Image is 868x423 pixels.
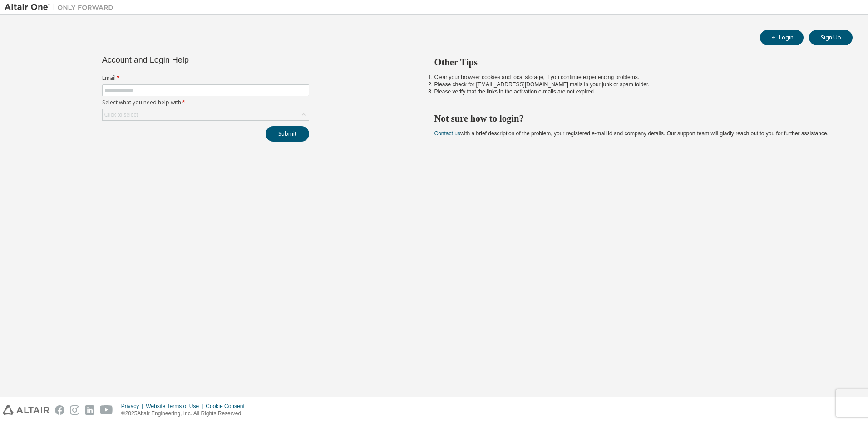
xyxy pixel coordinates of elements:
div: Click to select [103,109,309,120]
div: Privacy [121,403,146,410]
button: Sign Up [809,30,853,45]
p: © 2025 Altair Engineering, Inc. All Rights Reserved. [121,410,250,418]
li: Please check for [EMAIL_ADDRESS][DOMAIN_NAME] mails in your junk or spam folder. [434,81,837,88]
img: youtube.svg [100,405,113,415]
div: Click to select [104,111,138,118]
div: Website Terms of Use [146,403,206,410]
div: Account and Login Help [102,56,268,64]
li: Clear your browser cookies and local storage, if you continue experiencing problems. [434,74,837,81]
button: Login [760,30,804,45]
img: Altair One [5,3,118,12]
button: Submit [266,126,309,142]
a: Contact us [434,130,460,137]
img: linkedin.svg [85,405,94,415]
li: Please verify that the links in the activation e-mails are not expired. [434,88,837,95]
h2: Not sure how to login? [434,113,837,124]
label: Email [102,74,309,82]
img: facebook.svg [55,405,64,415]
img: altair_logo.svg [3,405,49,415]
label: Select what you need help with [102,99,309,106]
img: instagram.svg [70,405,79,415]
span: with a brief description of the problem, your registered e-mail id and company details. Our suppo... [434,130,829,137]
div: Cookie Consent [206,403,250,410]
h2: Other Tips [434,56,837,68]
